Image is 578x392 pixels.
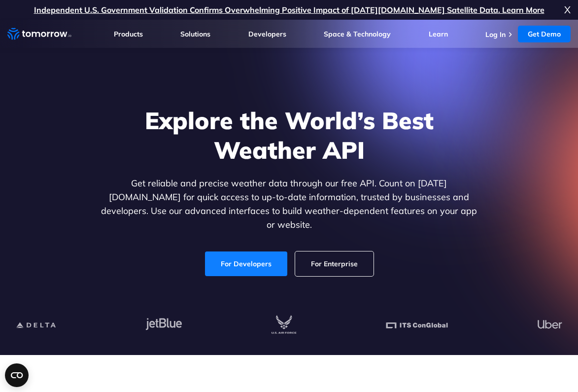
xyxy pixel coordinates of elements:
a: Independent U.S. Government Validation Confirms Overwhelming Positive Impact of [DATE][DOMAIN_NAM... [34,5,544,15]
a: Home link [7,27,71,41]
a: For Enterprise [295,251,374,276]
a: Solutions [180,30,210,38]
h1: Explore the World’s Best Weather API [99,106,479,165]
a: Learn [429,30,448,38]
a: Log In [485,30,506,39]
a: Space & Technology [324,30,391,38]
a: Products [114,30,143,38]
a: Developers [248,30,286,38]
button: Open CMP widget [5,363,29,387]
p: Get reliable and precise weather data through our free API. Count on [DATE][DOMAIN_NAME] for quic... [99,177,479,232]
a: Get Demo [518,26,571,42]
a: For Developers [205,251,287,276]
